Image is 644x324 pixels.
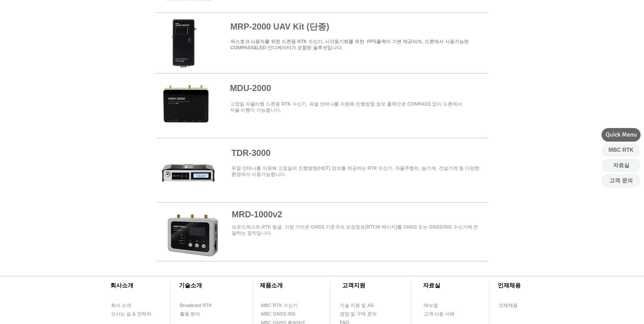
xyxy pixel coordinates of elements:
[423,310,462,318] a: 고객 사용 사례
[606,130,637,139] span: Quick Menu
[339,301,390,310] a: 기술 지원 및 AS
[424,302,438,309] span: 매뉴얼
[261,311,296,318] span: MBC GNSS INS
[342,282,365,289] span: ​고객지원
[498,301,531,310] a: 인재채용
[110,282,133,289] span: ​회사소개
[602,128,641,142] div: Quick Menu
[498,282,521,289] span: ​인재채용
[180,302,212,309] span: Broadcast RTK
[180,311,200,318] span: 활용 분야
[179,282,202,289] span: ​기술소개
[111,302,131,309] span: 회사 소개
[602,174,641,187] a: 고객 문의
[260,282,283,289] span: ​제품소개
[602,159,641,172] a: 자료실
[180,310,219,318] a: 활용 분야
[499,302,518,309] span: 인재채용
[340,302,374,309] span: 기술 지원 및 AS
[111,301,150,310] a: 회사 소개
[423,301,462,310] a: 매뉴얼
[566,295,644,324] iframe: Wix Chat
[424,311,455,318] span: 고객 사용 사례
[111,311,151,318] span: 오시는 길 & 연락처
[609,177,632,184] span: 고객 문의
[261,302,298,309] span: MBC RTK 수신기
[602,143,641,157] a: MBC RTK
[261,301,312,310] a: MBC RTK 수신기
[339,310,379,318] a: 영업 및 구매 문의
[111,310,157,318] a: 오시는 길 & 연락처
[261,310,303,318] a: MBC GNSS INS
[340,311,377,318] span: 영업 및 구매 문의
[609,146,634,154] span: MBC RTK
[613,162,629,169] span: 자료실
[423,282,440,289] span: ​자료실
[180,301,219,310] a: Broadcast RTK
